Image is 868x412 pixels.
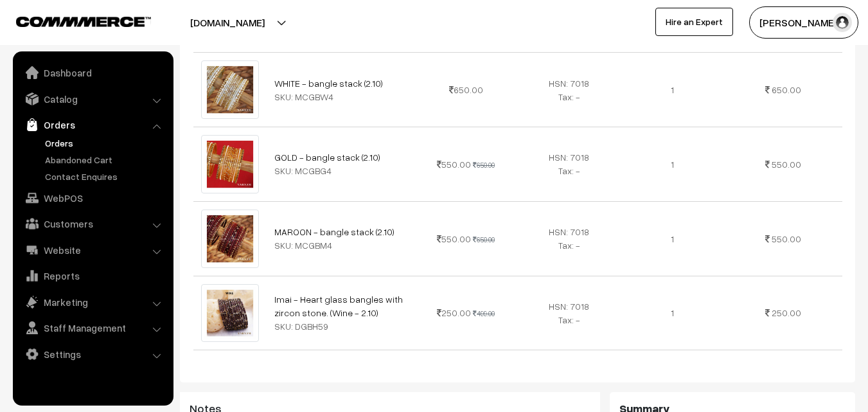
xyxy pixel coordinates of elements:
div: SKU: MCGBG4 [274,164,407,177]
span: 250.00 [772,307,801,318]
a: Marketing [16,291,169,314]
div: SKU: MCGBM4 [274,238,407,252]
span: 1 [671,233,674,244]
span: HSN: 7018 Tax: - [549,152,589,176]
span: HSN: 7018 Tax: - [549,301,589,325]
span: 1 [671,307,674,318]
div: SKU: MCGBW4 [274,90,407,103]
a: Customers [16,212,169,235]
a: Imai - Heart glass bangles with zircon stone. (Wine - 2.10) [274,294,403,318]
span: HSN: 7018 Tax: - [549,226,589,251]
a: COMMMERCE [16,13,128,28]
button: [DOMAIN_NAME] [145,6,310,39]
a: Staff Management [16,316,169,339]
span: 550.00 [437,159,471,170]
strike: 650.00 [473,161,495,169]
strike: 650.00 [473,235,495,244]
img: maroon 2.jpg [201,210,260,268]
span: 550.00 [437,233,471,244]
img: COMMMERCE [16,17,151,26]
a: GOLD - bangle stack (2.10) [274,152,380,163]
a: Dashboard [16,61,169,84]
div: SKU: DGBH59 [274,319,407,333]
img: white 2.jpg [201,60,260,119]
a: MAROON - bangle stack (2.10) [274,226,394,237]
a: Reports [16,264,169,287]
span: HSN: 7018 Tax: - [549,78,589,102]
button: [PERSON_NAME] [749,6,858,39]
span: 650.00 [449,84,483,95]
img: WINE.jpg [201,284,260,343]
a: Hire an Expert [655,8,733,36]
img: user [833,13,852,32]
a: Website [16,238,169,262]
a: WebPOS [16,186,169,210]
a: Orders [42,136,169,150]
a: Catalog [16,87,169,111]
a: Settings [16,343,169,366]
span: 1 [671,159,674,170]
img: GOLD 1.jpg [201,135,260,193]
strike: 499.00 [473,309,495,318]
a: Orders [16,113,169,136]
a: WHITE - bangle stack (2.10) [274,78,383,89]
span: 1 [671,84,674,95]
a: Abandoned Cart [42,153,169,166]
a: Contact Enquires [42,170,169,183]
span: 250.00 [437,307,471,318]
span: 650.00 [772,84,801,95]
span: 550.00 [772,233,801,244]
span: 550.00 [772,159,801,170]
